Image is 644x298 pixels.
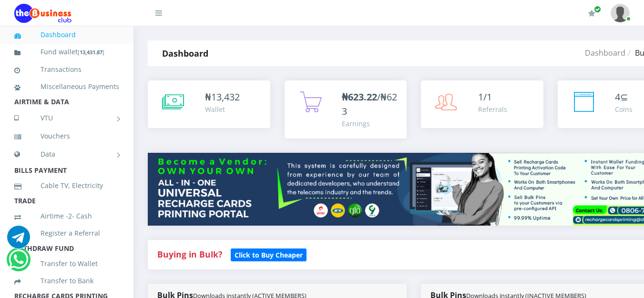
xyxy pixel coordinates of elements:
[14,175,119,197] a: Cable TV, Electricity
[14,270,119,292] a: Transfer to Bank
[14,4,72,23] img: Logo
[611,4,630,22] img: User
[7,233,30,248] a: Chat for support
[615,104,633,114] div: Coins
[14,142,119,166] a: Data
[162,48,208,59] strong: Dashboard
[14,106,119,130] a: VTU
[80,49,102,56] b: 13,431.87
[615,90,633,104] div: ⊆
[14,253,119,275] a: Transfer to Wallet
[594,6,601,13] span: Renew/Upgrade Subscription
[588,10,595,17] i: Renew/Upgrade Subscription
[478,90,492,103] span: 1/1
[211,90,240,103] span: 13,432
[585,48,625,58] a: Dashboard
[478,104,507,114] div: Referrals
[342,90,397,118] span: /₦623
[78,49,104,56] small: [ ]
[285,80,407,139] a: ₦623.22/₦623 Earnings
[14,205,119,227] a: Airtime -2- Cash
[157,248,222,260] strong: Buying in Bulk?
[342,90,377,103] b: ₦623.22
[14,59,119,80] a: Transactions
[14,41,119,63] a: Fund wallet[13,431.87]
[14,125,119,147] a: Vouchers
[342,119,398,129] div: Earnings
[148,80,270,128] a: ₦13,432 Wallet
[421,80,543,128] a: 1/1 Referrals
[235,250,303,259] b: Click to Buy Cheaper
[231,248,307,260] a: Click to Buy Cheaper
[615,90,620,103] span: 4
[14,76,119,98] a: Miscellaneous Payments
[205,104,240,114] div: Wallet
[205,90,240,104] div: ₦
[9,255,28,271] a: Chat for support
[14,222,119,244] a: Register a Referral
[14,24,119,46] a: Dashboard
